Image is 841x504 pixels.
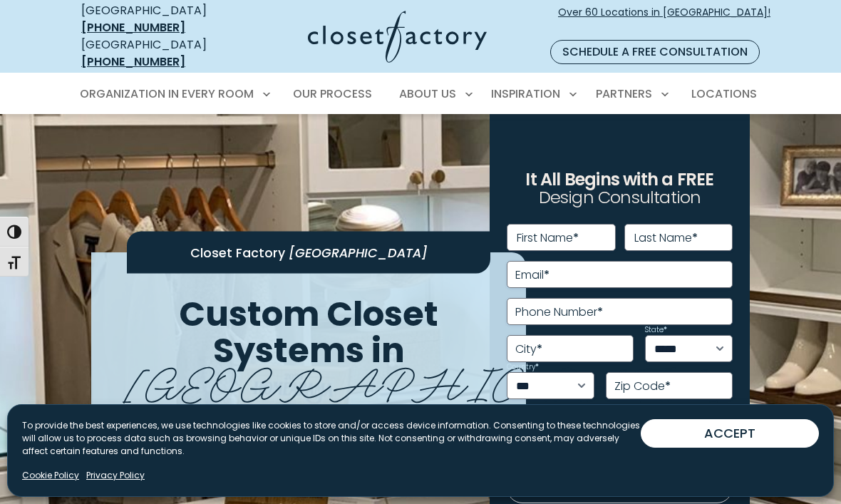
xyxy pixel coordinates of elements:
[289,243,428,261] span: [GEOGRAPHIC_DATA]
[614,381,671,392] label: Zip Code
[190,243,285,261] span: Closet Factory
[124,347,733,412] span: [GEOGRAPHIC_DATA]
[515,269,550,281] label: Email
[515,307,603,318] label: Phone Number
[80,86,254,102] span: Organization in Every Room
[308,11,487,63] img: Closet Factory Logo
[81,36,237,71] div: [GEOGRAPHIC_DATA]
[293,86,372,102] span: Our Process
[525,168,713,191] span: It All Begins with a FREE
[641,419,819,448] button: ACCEPT
[81,19,185,36] a: [PHONE_NUMBER]
[539,186,701,210] span: Design Consultation
[86,469,145,482] a: Privacy Policy
[399,86,456,102] span: About Us
[515,344,542,355] label: City
[634,232,698,244] label: Last Name
[558,5,770,35] span: Over 60 Locations in [GEOGRAPHIC_DATA]!
[550,40,760,64] a: Schedule a Free Consultation
[645,326,667,334] label: State
[70,74,771,114] nav: Primary Menu
[179,290,438,374] span: Custom Closet Systems in
[517,232,579,244] label: First Name
[691,86,757,102] span: Locations
[507,364,539,371] label: Country
[22,419,641,458] p: To provide the best experiences, we use technologies like cookies to store and/or access device i...
[491,86,560,102] span: Inspiration
[81,2,237,36] div: [GEOGRAPHIC_DATA]
[81,53,185,70] a: [PHONE_NUMBER]
[596,86,652,102] span: Partners
[22,469,79,482] a: Cookie Policy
